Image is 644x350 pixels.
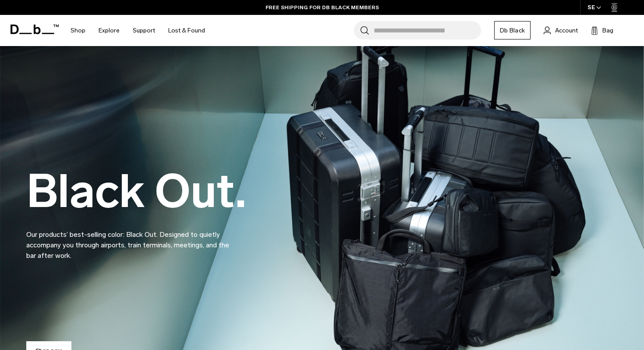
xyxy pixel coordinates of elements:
[133,15,155,46] a: Support
[71,15,85,46] a: Shop
[265,4,379,11] a: FREE SHIPPING FOR DB BLACK MEMBERS
[544,25,578,36] a: Account
[494,21,531,39] a: Db Black
[168,15,205,46] a: Lost & Found
[555,26,578,35] span: Account
[602,26,613,35] span: Bag
[26,219,237,261] p: Our products’ best-selling color: Black Out. Designed to quietly accompany you through airports, ...
[64,15,212,46] nav: Main Navigation
[99,15,120,46] a: Explore
[591,25,613,36] button: Bag
[26,168,246,214] h2: Black Out.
